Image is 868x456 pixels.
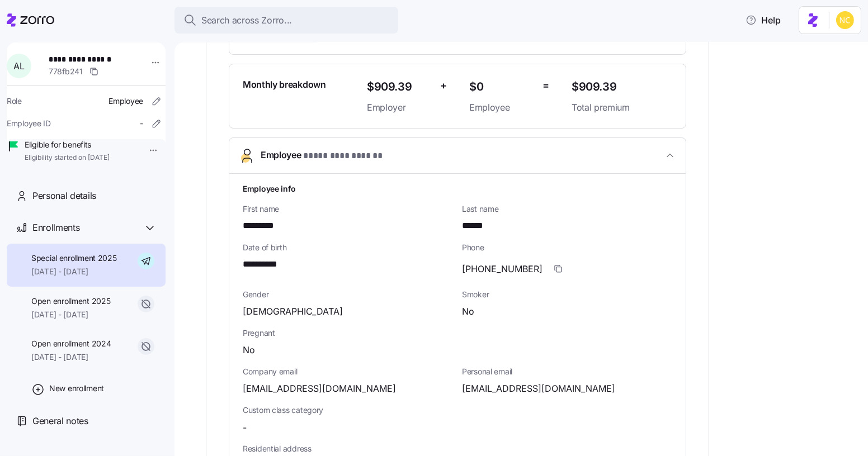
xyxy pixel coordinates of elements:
[367,101,431,115] span: Employer
[462,262,542,276] span: [PHONE_NUMBER]
[462,289,672,300] span: Smoker
[469,78,534,96] span: $0
[462,305,474,319] span: No
[243,405,453,416] span: Custom class category
[261,148,384,163] span: Employee
[31,338,111,349] span: Open enrollment 2024
[25,153,110,163] span: Eligibility started on [DATE]
[243,366,453,377] span: Company email
[31,309,110,320] span: [DATE] - [DATE]
[243,78,326,92] span: Monthly breakdown
[13,61,24,70] span: A L
[31,253,117,264] span: Special enrollment 2025
[462,366,672,377] span: Personal email
[174,7,398,34] button: Search across Zorro...
[108,96,143,107] span: Employee
[25,139,110,150] span: Eligible for benefits
[542,78,549,94] span: =
[31,266,117,277] span: [DATE] - [DATE]
[243,289,453,300] span: Gender
[201,13,292,27] span: Search across Zorro...
[462,242,672,253] span: Phone
[572,101,672,115] span: Total premium
[243,382,396,396] span: [EMAIL_ADDRESS][DOMAIN_NAME]
[469,101,534,115] span: Employee
[462,382,615,396] span: [EMAIL_ADDRESS][DOMAIN_NAME]
[243,327,672,339] span: Pregnant
[31,296,110,307] span: Open enrollment 2025
[243,343,255,357] span: No
[49,383,104,394] span: New enrollment
[243,203,453,215] span: First name
[440,78,447,94] span: +
[746,13,781,27] span: Help
[462,203,672,215] span: Last name
[572,78,672,96] span: $909.39
[367,78,431,96] span: $909.39
[243,421,247,435] span: -
[243,443,672,454] span: Residential address
[836,11,854,29] img: e03b911e832a6112bf72643c5874f8d8
[243,305,343,319] span: [DEMOGRAPHIC_DATA]
[7,96,22,107] span: Role
[31,351,111,363] span: [DATE] - [DATE]
[243,242,453,253] span: Date of birth
[737,9,790,31] button: Help
[32,221,79,235] span: Enrollments
[7,118,51,129] span: Employee ID
[32,189,96,203] span: Personal details
[32,414,88,428] span: General notes
[140,118,143,129] span: -
[243,183,672,194] h1: Employee info
[49,66,83,77] span: 778fb241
